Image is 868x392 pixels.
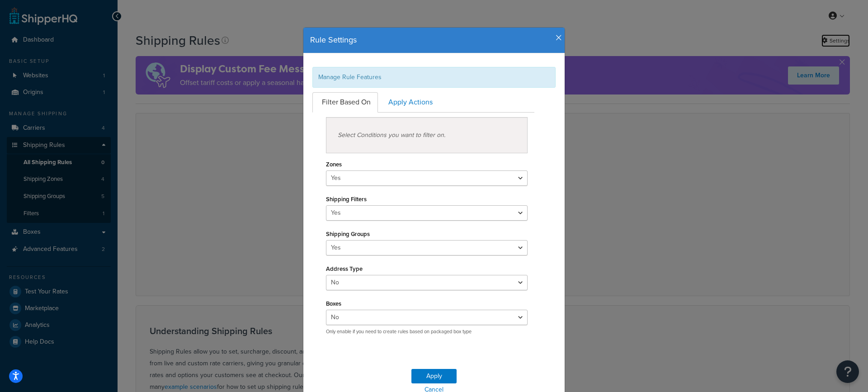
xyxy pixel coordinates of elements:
[411,369,457,383] button: Apply
[326,196,367,203] label: Shipping Filters
[310,34,558,46] h4: Rule Settings
[326,161,342,168] label: Zones
[326,231,370,237] label: Shipping Groups
[326,300,341,307] label: Boxes
[312,67,556,88] div: Manage Rule Features
[379,92,440,113] a: Apply Actions
[326,328,528,335] p: Only enable if you need to create rules based on packaged box type
[312,92,378,113] a: Filter Based On
[326,265,363,272] label: Address Type
[326,117,528,153] div: Select Conditions you want to filter on.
